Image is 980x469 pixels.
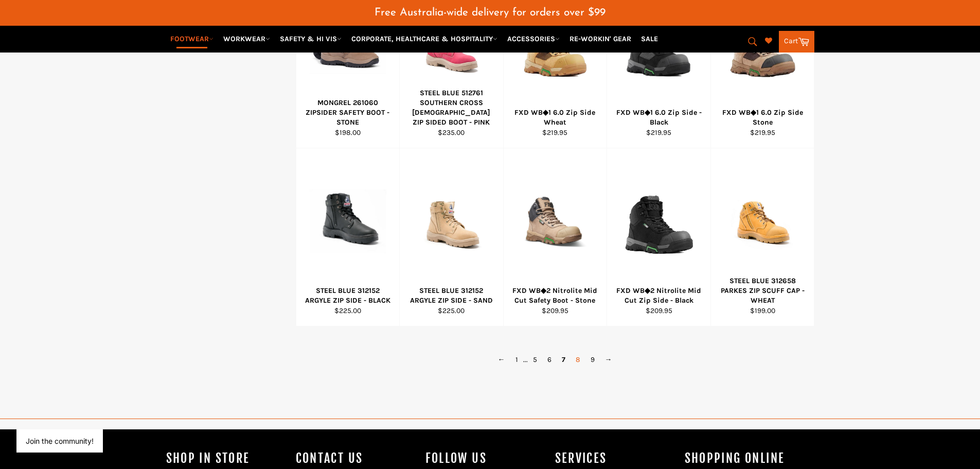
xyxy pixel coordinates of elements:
a: 9 [585,352,600,367]
div: STEEL BLUE 512761 SOUTHERN CROSS [DEMOGRAPHIC_DATA] ZIP SIDED BOOT - PINK [406,88,497,128]
a: FXD WB◆2 Nitrolite Mid Cut Safety Boot - StoneFXD WB◆2 Nitrolite Mid Cut Safety Boot - Stone$209.95 [503,148,607,326]
div: FXD WB◆2 Nitrolite Mid Cut Zip Side - Black [614,286,704,306]
h4: Contact Us [296,450,415,467]
button: Join the community! [26,437,94,445]
span: ... [523,355,528,364]
a: STEEL BLUE 312658 PARKES ZIP SCUFF CAP - WHEATSTEEL BLUE 312658 PARKES ZIP SCUFF CAP - WHEAT$199.00 [710,148,814,326]
div: STEEL BLUE 312152 ARGYLE ZIP SIDE - BLACK [302,286,393,306]
a: FXD WB◆2 Nitrolite Mid Cut Zip Side - BlackFXD WB◆2 Nitrolite Mid Cut Zip Side - Black$209.95 [607,148,710,326]
span: Free Australia-wide delivery for orders over $99 [375,7,605,18]
div: STEEL BLUE 312152 ARGYLE ZIP SIDE - SAND [406,286,497,306]
h4: Shop In Store [166,450,286,467]
div: STEEL BLUE 312658 PARKES ZIP SCUFF CAP - WHEAT [717,276,808,306]
div: FXD WB◆1 6.0 Zip Side Wheat [510,108,600,128]
div: FXD WB◆1 6.0 Zip Side Stone [717,108,808,128]
a: ACCESSORIES [503,30,564,48]
a: CORPORATE, HEALTHCARE & HOSPITALITY [347,30,502,48]
div: MONGREL 261060 ZIPSIDER SAFETY BOOT - STONE [302,98,393,128]
span: 7 [557,352,571,367]
a: FOOTWEAR [166,30,218,48]
a: ← [493,352,510,367]
a: STEEL BLUE 312152 ARGYLE ZIP SIDE - BLACKSTEEL BLUE 312152 ARGYLE ZIP SIDE - BLACK$225.00 [296,148,400,326]
a: RE-WORKIN' GEAR [565,30,635,48]
div: FXD WB◆2 Nitrolite Mid Cut Safety Boot - Stone [510,286,600,306]
a: 6 [542,352,557,367]
a: 8 [571,352,585,367]
a: → [600,352,617,367]
h4: SHOPPING ONLINE [685,450,804,467]
a: STEEL BLUE 312152 ARGYLE ZIP SIDE - SANDSTEEL BLUE 312152 ARGYLE ZIP SIDE - SAND$225.00 [399,148,503,326]
a: WORKWEAR [219,30,274,48]
a: Cart [779,31,814,53]
a: SAFETY & HI VIS [276,30,346,48]
a: 1 [510,352,523,367]
a: SALE [637,30,662,48]
a: 5 [528,352,542,367]
h4: Follow us [425,450,545,467]
h4: services [555,450,674,467]
div: FXD WB◆1 6.0 Zip Side - Black [614,108,704,128]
